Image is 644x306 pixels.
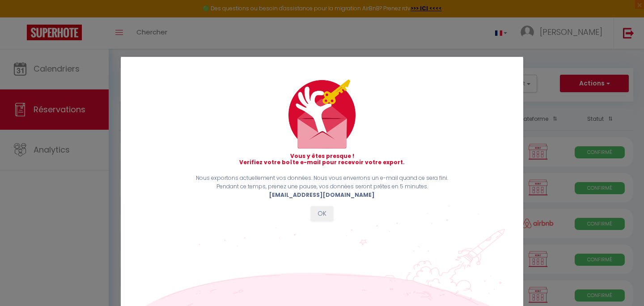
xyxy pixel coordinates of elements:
strong: Vous y êtes presque ! Verifiez votre boîte e-mail pour recevoir votre export. [239,152,405,166]
img: mail [288,80,356,149]
p: Nous exportons actuellement vos données. Nous vous enverrons un e-mail quand ce sera fini. [135,174,509,183]
button: OK [311,206,333,221]
b: [EMAIL_ADDRESS][DOMAIN_NAME] [269,191,375,199]
p: Pendant ce temps, prenez une pause, vos données seront prêtes en 5 minutes. [135,183,509,191]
